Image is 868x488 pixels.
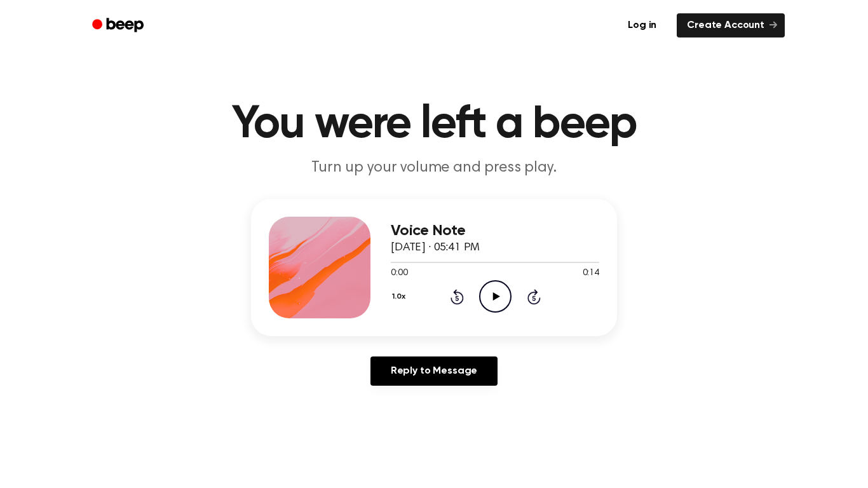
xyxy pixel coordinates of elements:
[583,267,599,280] span: 0:14
[391,222,599,240] h3: Voice Note
[391,267,407,280] span: 0:00
[391,286,410,308] button: 1.0x
[190,158,678,179] p: Turn up your volume and press play.
[391,242,480,254] span: [DATE] · 05:41 PM
[83,13,155,38] a: Beep
[370,356,498,386] a: Reply to Message
[677,13,785,37] a: Create Account
[615,11,669,40] a: Log in
[109,102,759,147] h1: You were left a beep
